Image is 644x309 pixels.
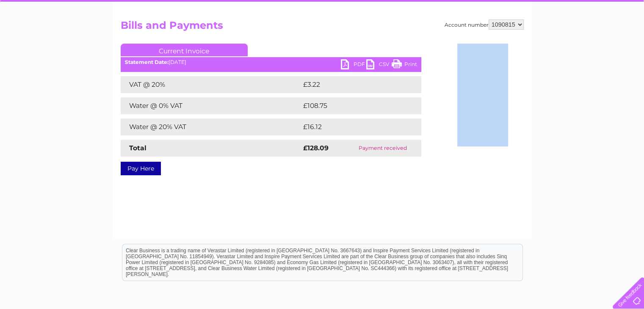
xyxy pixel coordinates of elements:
b: Statement Date: [125,59,169,65]
strong: Total [129,144,146,152]
a: 0333 014 3131 [484,4,543,15]
td: Water @ 20% VAT [121,119,301,135]
td: £108.75 [301,97,406,114]
a: Blog [570,36,583,42]
img: logo.png [22,22,66,48]
td: Water @ 0% VAT [121,97,301,114]
td: £3.22 [301,76,401,93]
a: Current Invoice [121,44,248,56]
a: Pay Here [121,162,161,175]
a: CSV [366,59,392,72]
strong: £128.09 [303,144,329,152]
div: Clear Business is a trading name of Verastar Limited (registered in [GEOGRAPHIC_DATA] No. 3667643... [122,5,522,41]
h2: Bills and Payments [121,19,524,36]
a: Telecoms [540,36,565,42]
a: Water [495,36,511,42]
div: [DATE] [121,59,421,65]
a: Print [392,59,417,72]
a: Contact [588,36,608,42]
td: £16.12 [301,119,403,135]
td: VAT @ 20% [121,76,301,93]
a: Log out [616,36,636,42]
a: PDF [341,59,366,72]
a: Energy [516,36,535,42]
div: Account number [445,19,524,30]
td: Payment received [344,140,421,157]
